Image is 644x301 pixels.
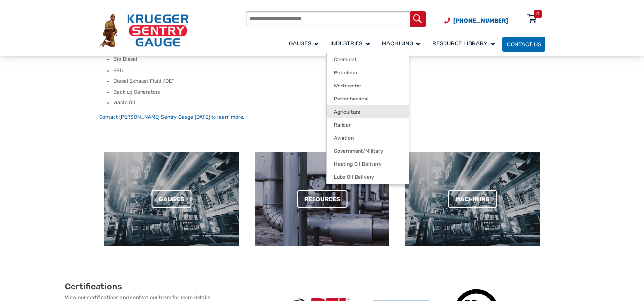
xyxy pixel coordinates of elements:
span: Wastewater [334,83,361,89]
div: 0 [536,10,539,18]
span: Industries [330,40,370,47]
a: Chemical [327,53,409,66]
span: Agriculture [334,109,360,115]
a: Government/Military [327,144,409,158]
a: Gauges [285,35,326,52]
a: Contact Us [502,37,545,52]
li: Gasoline [332,77,545,85]
span: Petrochemical [334,96,369,102]
span: Contact Us [507,41,541,48]
span: Petroleum [334,70,358,76]
a: Resource Library [428,35,502,52]
a: Machining [448,190,497,208]
span: Aviation [334,135,354,141]
li: Waste Oil [114,99,327,106]
span: Lube Oil Delivery [334,174,374,180]
span: [PHONE_NUMBER] [453,17,508,24]
li: Diesel [332,67,545,74]
a: Aviation [327,131,409,144]
a: Petrochemical [327,92,409,105]
h2: Certifications [65,281,279,292]
a: Contact [PERSON_NAME] Sentry Gauge [DATE] to learn more. [99,114,244,120]
li: Diesel Exhaust Fluid /DEF [114,77,327,85]
a: Railcar [327,118,409,131]
a: Industries [326,35,377,52]
a: Phone Number (920) 434-8860 [444,16,508,25]
span: Chemical [334,57,356,63]
span: Railcar [334,122,351,128]
a: Gauges [151,190,191,208]
a: Petroleum [327,66,409,79]
li: Transmission Fluid [332,88,545,96]
span: Gauges [289,40,319,47]
li: Break Fluid [332,99,545,106]
a: Lube Oil Delivery [327,171,409,184]
li: E85 [114,67,327,74]
span: Machining [382,40,421,47]
a: Machining [377,35,428,52]
a: Agriculture [327,105,409,118]
span: Government/Military [334,148,383,154]
li: Hydraulic Oil [332,56,545,63]
span: Resource Library [432,40,495,47]
li: Bio Diesel [114,56,327,63]
span: Heating Oil Delivery [334,161,382,167]
a: Heating Oil Delivery [327,158,409,171]
li: Back up Generators [114,88,327,96]
a: Resources [297,190,347,208]
img: Krueger Sentry Gauge [99,14,189,47]
a: Wastewater [327,79,409,92]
